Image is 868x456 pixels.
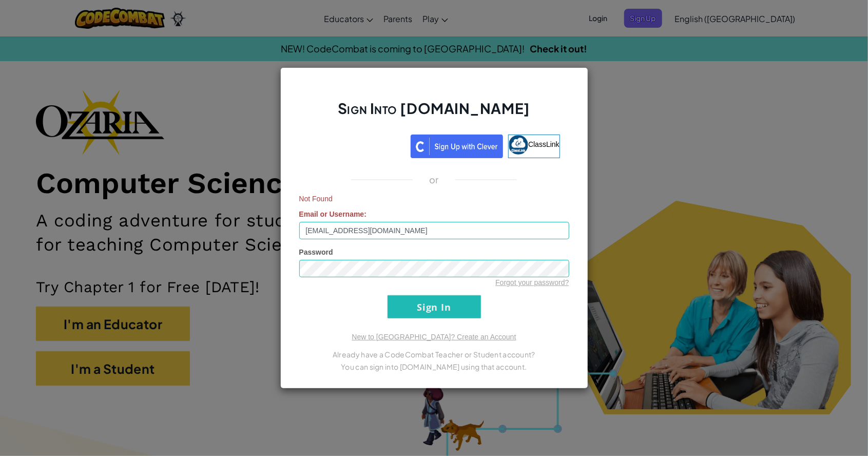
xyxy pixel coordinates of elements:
label: : [299,209,367,219]
p: You can sign into [DOMAIN_NAME] using that account. [299,360,569,373]
span: Password [299,248,333,256]
img: classlink-logo-small.png [509,135,528,155]
a: New to [GEOGRAPHIC_DATA]? Create an Account [352,333,516,341]
h2: Sign Into [DOMAIN_NAME] [299,99,569,128]
input: Sign In [388,295,481,318]
iframe: Botón de Acceder con Google [303,134,411,156]
a: Forgot your password? [495,278,569,287]
span: Email or Username [299,210,364,218]
p: Already have a CodeCombat Teacher or Student account? [299,348,569,360]
span: ClassLink [528,140,560,148]
img: clever_sso_button@2x.png [411,135,503,158]
span: Not Found [299,194,569,204]
p: or [429,174,439,186]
